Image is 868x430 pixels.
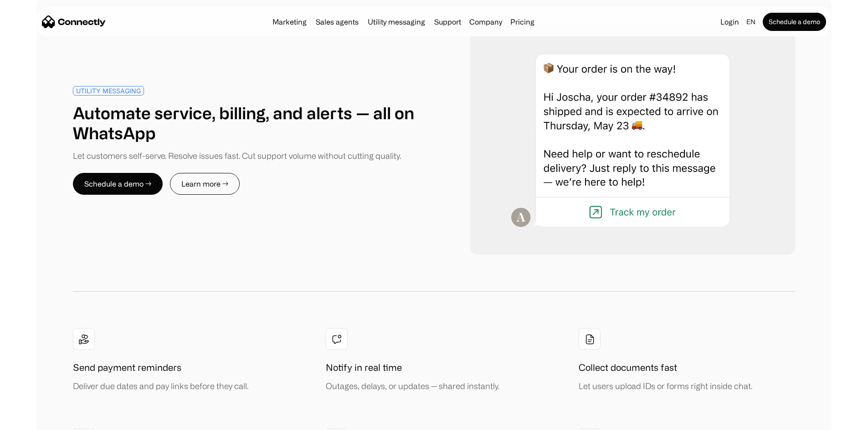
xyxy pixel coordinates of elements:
div: Let customers self-serve. Resolve issues fast. Cut support volume without cutting quality. [73,150,401,162]
div: Deliver due dates and pay links before they call. [73,380,248,392]
a: Schedule a demo [763,13,826,31]
a: Utility messaging [364,18,429,25]
a: Sales agents [312,18,362,25]
div: Outages, delays, or updates — shared instantly. [326,380,499,392]
h1: Send payment reminders [73,361,181,374]
div: Let users upload IDs or forms right inside chat. [579,380,752,392]
h1: Collect documents fast [579,361,677,374]
a: Learn more → [170,173,240,195]
div: UTILITY MESSAGING [76,87,141,94]
a: Pricing [507,18,538,25]
div: Company [469,15,502,28]
a: home [42,15,106,29]
a: Marketing [269,18,310,25]
ul: Language list [18,414,55,427]
h1: Automate service, billing, and alerts — all on WhatsApp [73,103,434,142]
aside: Language selected: English [9,413,55,427]
div: Company [467,15,505,28]
a: Schedule a demo → [73,173,163,195]
h1: Notify in real time [326,361,402,374]
a: Login [717,15,743,28]
a: Support [431,18,465,25]
div: en [743,15,761,28]
div: en [746,15,755,28]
